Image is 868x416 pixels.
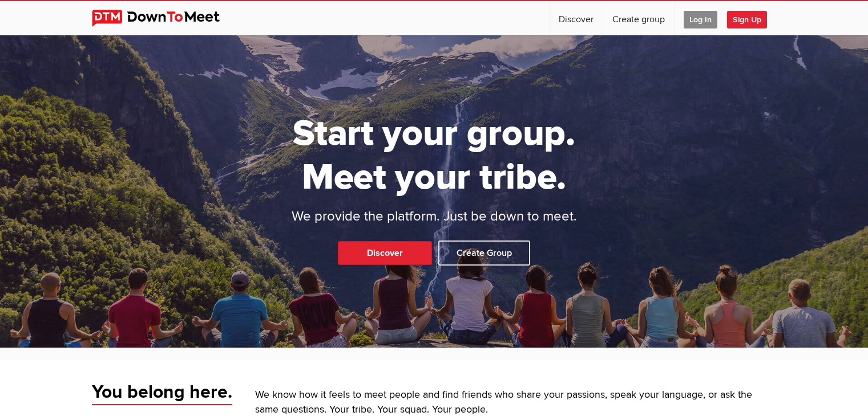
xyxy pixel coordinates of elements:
[603,1,674,35] a: Create group
[684,11,717,28] span: Log In
[92,10,237,27] img: DownToMeet
[338,241,432,265] a: Discover
[249,112,620,199] h1: Start your group. Meet your tribe.
[727,11,767,28] span: Sign Up
[438,240,530,266] a: Create Group
[675,1,726,35] a: Log In
[550,1,603,35] a: Discover
[727,1,776,35] a: Sign Up
[92,381,232,406] span: You belong here.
